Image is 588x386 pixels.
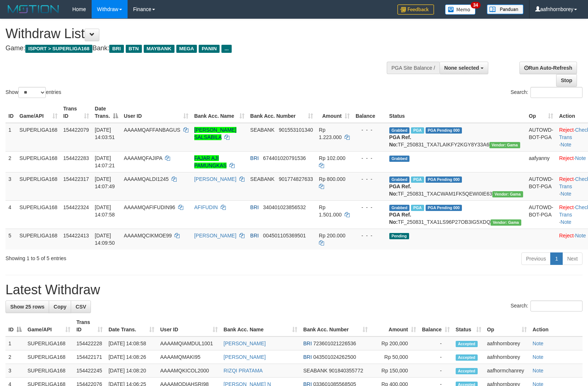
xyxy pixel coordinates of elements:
span: PGA Pending [426,205,462,211]
td: [DATE] 14:08:58 [106,336,157,350]
img: panduan.png [487,4,523,14]
td: SUPERLIGA168 [25,364,73,378]
th: User ID: activate to sort column ascending [157,316,221,336]
div: - - - [356,154,383,162]
td: SUPERLIGA168 [16,172,60,200]
span: Marked by aafsengchandara [411,127,424,134]
div: PGA Site Balance / [387,62,440,74]
th: Amount: activate to sort column ascending [371,316,419,336]
div: - - - [356,126,383,134]
img: MOTION_logo.png [5,4,61,15]
a: [PERSON_NAME] [224,341,266,346]
a: [PERSON_NAME] [194,176,236,182]
span: Copy 043501024262500 to clipboard [313,354,356,360]
td: 4 [5,200,16,229]
span: BRI [250,233,259,238]
label: Show entries [5,87,61,98]
span: PANIN [199,45,220,53]
a: Note [533,341,544,346]
h1: Latest Withdraw [5,283,583,297]
span: AAAAMQFAJIPA [124,155,162,161]
th: ID: activate to sort column descending [5,316,25,336]
span: AAAAMQAFFANBAGUS [124,127,180,133]
span: Rp 800.000 [319,176,345,182]
a: RIZQI PRATAMA [224,368,263,374]
span: Marked by aafsengchandara [411,176,424,183]
td: SUPERLIGA168 [25,336,73,350]
span: Accepted [456,341,478,347]
td: 3 [5,364,25,378]
span: Vendor URL: https://trx31.1velocity.biz [492,191,523,197]
span: SEABANK [250,176,275,182]
th: Amount: activate to sort column ascending [316,102,353,123]
span: Copy 004501105369501 to clipboard [263,233,306,238]
td: Rp 200,000 [371,336,419,350]
td: AUTOWD-BOT-PGA [526,200,556,229]
span: 154422413 [63,233,89,238]
th: Trans ID: activate to sort column ascending [73,316,106,336]
a: Note [561,219,572,225]
span: Grabbed [389,127,410,134]
button: None selected [440,62,488,74]
span: MEGA [176,45,197,53]
th: User ID: activate to sort column ascending [121,102,191,123]
b: PGA Ref. No: [389,212,411,225]
td: SUPERLIGA168 [16,200,60,229]
a: Copy [49,301,71,313]
div: - - - [356,175,383,183]
span: Accepted [456,368,478,374]
td: 154422245 [73,364,106,378]
td: AAAAMQKICOL2000 [157,364,221,378]
a: 1 [550,252,563,265]
span: AAAAMQALDI1245 [124,176,169,182]
a: Note [533,354,544,360]
td: 1 [5,336,25,350]
span: [DATE] 14:07:49 [95,176,115,189]
td: SUPERLIGA168 [16,123,60,152]
span: Rp 102.000 [319,155,345,161]
span: BRI [109,45,124,53]
span: ISPORT > SUPERLIGA168 [25,45,92,53]
span: 154422079 [63,127,89,133]
a: Note [561,191,572,197]
span: Copy 674401020791536 to clipboard [263,155,306,161]
span: Copy 723601021226536 to clipboard [313,341,356,346]
th: Game/API: activate to sort column ascending [25,316,73,336]
span: Rp 1.501.000 [319,204,342,218]
span: Copy 901840355772 to clipboard [329,368,363,374]
td: 1 [5,123,16,152]
td: 5 [5,229,16,250]
b: PGA Ref. No: [389,183,411,197]
span: BTN [126,45,142,53]
th: Bank Acc. Number: activate to sort column ascending [300,316,371,336]
th: Date Trans.: activate to sort column descending [92,102,121,123]
span: Copy 901553101340 to clipboard [279,127,313,133]
a: [PERSON_NAME] [224,354,266,360]
td: SUPERLIGA168 [16,229,60,250]
label: Search: [511,301,583,312]
span: AAAAMQAFIFUDIN96 [124,204,175,210]
div: Showing 1 to 5 of 5 entries [5,252,239,262]
label: Search: [511,87,583,98]
img: Button%20Memo.svg [445,4,476,15]
h1: Withdraw List [5,26,385,41]
td: 154422228 [73,336,106,350]
span: Copy 901774827633 to clipboard [279,176,313,182]
td: aafnhornborey [484,336,530,350]
th: Bank Acc. Name: activate to sort column ascending [221,316,300,336]
th: Balance [353,102,386,123]
th: Status [386,102,526,123]
span: AAAAMQCIKMOE99 [124,233,172,238]
td: aafhormchanrey [484,364,530,378]
th: Game/API: activate to sort column ascending [16,102,60,123]
span: SEABANK [303,368,327,374]
span: Accepted [456,354,478,361]
td: - [419,364,453,378]
td: - [419,350,453,364]
span: [DATE] 14:07:21 [95,155,115,168]
span: 154422317 [63,176,89,182]
span: BRI [303,354,312,360]
span: 154422283 [63,155,89,161]
a: Stop [556,74,577,87]
input: Search: [530,87,583,98]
